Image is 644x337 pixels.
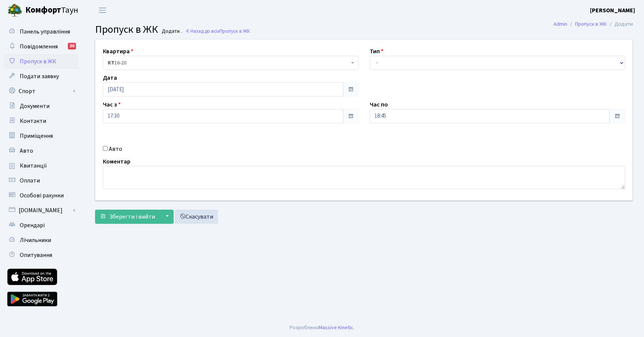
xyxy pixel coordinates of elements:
[109,144,122,153] label: Авто
[20,221,45,229] span: Орендарі
[20,28,70,36] span: Панель управління
[20,72,59,80] span: Подати заявку
[4,24,78,39] a: Панель управління
[20,147,33,155] span: Авто
[4,143,78,158] a: Авто
[185,28,250,35] a: Назад до всіхПропуск в ЖК
[108,59,114,67] b: КТ
[4,128,78,143] a: Приміщення
[109,213,155,221] span: Зберегти і вийти
[4,173,78,188] a: Оплати
[4,69,78,84] a: Подати заявку
[160,28,182,35] small: Додати .
[20,102,50,110] span: Документи
[20,42,58,51] span: Повідомлення
[4,99,78,114] a: Документи
[4,84,78,99] a: Спорт
[25,4,61,16] b: Комфорт
[20,251,52,259] span: Опитування
[575,20,607,28] a: Пропуск в ЖК
[108,59,349,67] span: <b>КТ</b>&nbsp;&nbsp;&nbsp;&nbsp;16-20
[103,157,130,166] label: Коментар
[220,28,250,35] span: Пропуск в ЖК
[95,22,158,37] span: Пропуск в ЖК
[175,210,218,224] a: Скасувати
[319,324,353,331] a: Massive Kinetic
[4,39,78,54] a: Повідомлення30
[370,100,388,109] label: Час по
[20,177,40,185] span: Оплати
[103,47,133,56] label: Квартира
[20,191,64,200] span: Особові рахунки
[68,43,76,50] div: 30
[20,57,56,66] span: Пропуск в ЖК
[25,4,78,17] span: Таун
[20,132,53,140] span: Приміщення
[4,114,78,128] a: Контакти
[103,73,117,82] label: Дата
[4,203,78,218] a: [DOMAIN_NAME]
[4,218,78,233] a: Орендарі
[20,236,51,244] span: Лічильники
[290,324,354,332] div: Розроблено .
[4,158,78,173] a: Квитанції
[103,56,359,70] span: <b>КТ</b>&nbsp;&nbsp;&nbsp;&nbsp;16-20
[590,6,635,15] b: [PERSON_NAME]
[4,233,78,248] a: Лічильники
[93,4,112,16] button: Переключити навігацію
[20,117,46,125] span: Контакти
[542,16,644,32] nav: breadcrumb
[7,3,22,18] img: logo.png
[4,248,78,263] a: Опитування
[103,100,121,109] label: Час з
[590,6,635,15] a: [PERSON_NAME]
[4,188,78,203] a: Особові рахунки
[553,20,567,28] a: Admin
[607,20,633,28] li: Додати
[4,54,78,69] a: Пропуск в ЖК
[370,47,383,56] label: Тип
[20,162,47,170] span: Квитанції
[95,210,160,224] button: Зберегти і вийти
